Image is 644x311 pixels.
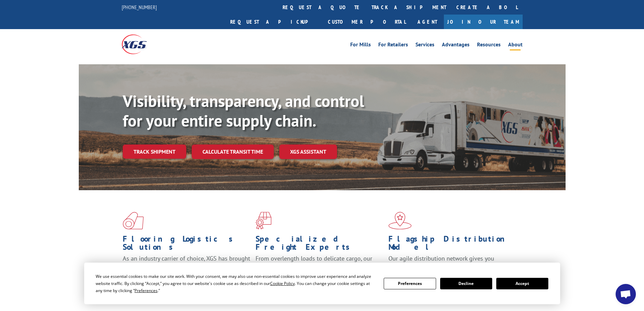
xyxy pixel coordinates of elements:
[384,278,436,289] button: Preferences
[444,15,523,29] a: Join Our Team
[122,4,157,10] a: [PHONE_NUMBER]
[508,42,523,49] a: About
[411,15,444,29] a: Agent
[388,235,516,254] h1: Flagship Distribution Model
[123,254,250,279] span: As an industry carrier of choice, XGS has brought innovation and dedication to flooring logistics...
[279,145,337,159] a: XGS ASSISTANT
[496,278,548,289] button: Accept
[123,90,364,131] b: Visibility, transparency, and control for your entire supply chain.
[225,15,323,29] a: Request a pickup
[415,42,434,49] a: Services
[323,15,411,29] a: Customer Portal
[123,145,186,159] a: Track shipment
[378,42,408,49] a: For Retailers
[123,212,144,229] img: xgs-icon-total-supply-chain-intelligence-red
[616,284,636,304] div: Open chat
[256,254,383,285] p: From overlength loads to delicate cargo, our experienced staff knows the best way to move your fr...
[96,273,376,294] div: We use essential cookies to make our site work. With your consent, we may also use non-essential ...
[84,263,560,304] div: Cookie Consent Prompt
[442,42,470,49] a: Advantages
[135,288,158,293] span: Preferences
[477,42,501,49] a: Resources
[256,235,383,254] h1: Specialized Freight Experts
[256,212,271,229] img: xgs-icon-focused-on-flooring-red
[270,281,295,286] span: Cookie Policy
[440,278,492,289] button: Decline
[388,212,412,229] img: xgs-icon-flagship-distribution-model-red
[123,235,251,254] h1: Flooring Logistics Solutions
[192,145,274,159] a: Calculate transit time
[350,42,371,49] a: For Mills
[388,254,513,270] span: Our agile distribution network gives you nationwide inventory management on demand.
